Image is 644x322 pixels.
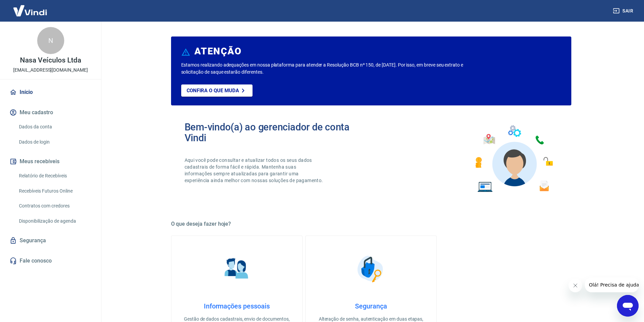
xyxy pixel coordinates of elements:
[181,84,253,97] a: Confira o que muda
[8,253,93,268] a: Fale conosco
[16,214,93,228] a: Disponibilização de agenda
[185,157,325,184] p: Aqui você pode consultar e atualizar todos os seus dados cadastrais de forma fácil e rápida. Mant...
[16,169,93,183] a: Relatório de Recebíveis
[16,120,93,134] a: Dados da conta
[8,105,93,120] button: Meu cadastro
[16,184,93,198] a: Recebíveis Futuros Online
[182,302,291,310] h4: Informações pessoais
[37,27,64,54] div: N
[13,67,88,74] p: [EMAIL_ADDRESS][DOMAIN_NAME]
[185,122,371,143] h2: Bem-vindo(a) ao gerenciador de conta Vindi
[171,221,571,227] h5: O que deseja fazer hoje?
[469,122,558,196] img: Imagem de um avatar masculino com diversos icones exemplificando as funcionalidades do gerenciado...
[8,85,93,100] a: Início
[8,233,93,248] a: Segurança
[194,48,241,55] h6: ATENÇÃO
[617,295,639,317] iframe: Botão para abrir a janela de mensagens
[16,199,93,213] a: Contratos com credores
[8,0,52,21] img: Vindi
[20,57,81,64] p: Nasa Veículos Ltda
[354,252,388,286] img: Segurança
[316,302,426,310] h4: Segurança
[181,61,485,76] p: Estamos realizando adequações em nossa plataforma para atender a Resolução BCB nº 150, de [DATE]....
[569,279,582,292] iframe: Fechar mensagem
[220,252,254,286] img: Informações pessoais
[16,135,93,149] a: Dados de login
[4,5,57,10] span: Olá! Precisa de ajuda?
[585,277,639,292] iframe: Mensagem da empresa
[8,154,93,169] button: Meus recebíveis
[187,88,239,94] p: Confira o que muda
[612,5,636,17] button: Sair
